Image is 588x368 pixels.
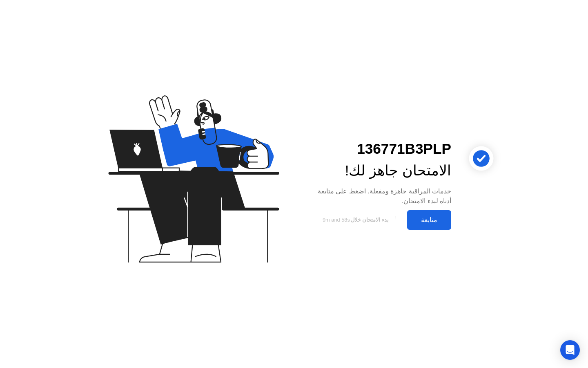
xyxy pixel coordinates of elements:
button: بدء الامتحان خلال9m and 58s [307,212,403,228]
div: 136771B3PLP [307,138,451,160]
button: متابعة [407,210,451,230]
div: متابعة [410,216,449,224]
div: Open Intercom Messenger [560,340,580,360]
span: 9m and 58s [323,217,350,223]
div: خدمات المراقبة جاهزة ومفعلة. اضغط على متابعة أدناه لبدء الامتحان. [307,186,451,206]
div: الامتحان جاهز لك! [307,160,451,182]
